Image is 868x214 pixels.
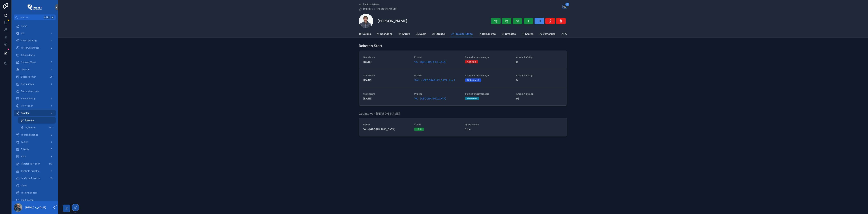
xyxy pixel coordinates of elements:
a: Vorschuss [539,31,556,38]
a: Glocken [14,66,56,73]
span: Vorschussanfrage [21,46,39,49]
div: 36 [49,75,54,79]
span: Rechnungen [21,83,34,86]
button: Jump to...CtrlK [14,14,56,20]
span: Anzahl Aufträge [516,56,563,59]
a: [PERSON_NAME] [376,7,397,11]
span: Dokumente [482,32,496,36]
span: 95 [516,97,563,100]
a: VA - [GEOGRAPHIC_DATA] [414,60,446,64]
span: KPI [21,32,24,35]
span: Umsätze [505,32,516,36]
div: Gestartet [467,97,477,100]
p: [PERSON_NAME] [25,206,46,209]
span: [DATE] [363,78,410,82]
a: Back to Raketen [359,3,380,6]
span: Vorschuss [543,32,556,36]
span: Struktur [436,32,445,36]
a: Abrechnung [561,31,580,38]
div: 143 [48,162,54,166]
a: Provisionen [14,103,56,109]
div: 6 [49,147,54,151]
a: Telefoneingänge0 [14,132,56,138]
span: 0 [516,60,563,64]
span: Projekt [414,56,461,59]
span: Supportcenter [21,75,36,78]
span: Anzahl Aufträge [516,92,563,95]
span: Status [414,123,461,126]
span: VA - [GEOGRAPHIC_DATA] [363,128,410,131]
span: Gebiet [363,123,410,126]
a: Struktur [432,31,445,38]
span: Abrechnung [565,32,580,36]
h1: [PERSON_NAME] [378,18,407,24]
a: SWL - [GEOGRAPHIC_DATA] Los 1 [414,78,455,82]
span: Geplante Projekte [21,170,39,173]
a: Dokumente [478,31,496,38]
span: SMS [21,155,26,158]
span: Jump to... [19,16,42,19]
span: Glocken [21,68,29,71]
div: Läuft [416,128,422,131]
span: Raketen [363,7,373,11]
span: Startdatum [363,74,410,77]
span: Anrufe [402,32,410,36]
a: VA - [GEOGRAPHIC_DATA] [414,97,446,100]
a: Home [14,23,56,29]
span: Bonus abrechnen [21,90,39,93]
button: 2 [562,5,567,9]
span: Status Partnermanager [465,56,512,59]
a: SMS3 [14,153,56,160]
a: Agenturen177 [18,124,56,131]
div: 7 [49,169,54,173]
a: E-Mails6 [14,146,56,153]
span: Offene Starts [21,54,35,57]
span: Provisionen [21,104,33,107]
div: 0 [49,46,54,50]
span: [DATE] [363,60,410,64]
a: Umsätze [501,31,516,38]
span: Start planen [21,199,33,201]
span: To Dos [21,141,28,144]
span: K [51,16,54,19]
span: E-Mails [21,148,29,151]
span: Raketen [21,112,29,115]
span: 24% [465,128,512,131]
a: Startdatum[DATE]ProjektSWL - [GEOGRAPHIC_DATA] Los 1Status PartnermanagerUnbestätigtAnzahl Aufträge0 [359,69,567,87]
span: Raketen [25,119,34,122]
div: Unbestätigt [467,78,479,82]
span: Recruiting [380,32,393,36]
span: Status Partnermanager [465,92,512,95]
div: 0 [49,60,54,65]
a: Offene Starts [14,52,56,58]
span: Laufende Projekte [21,177,40,180]
a: Projektplanung [14,37,56,44]
a: Raketen [14,110,56,116]
a: Raketen [18,117,56,124]
span: Deals [419,32,426,36]
span: [DATE] [363,97,410,100]
div: 3 [49,154,54,159]
a: Vorschussanfrage0 [14,45,56,51]
a: Recruiting [377,31,393,38]
span: Gebiete von [PERSON_NAME] [359,111,400,116]
img: App logo [27,4,42,10]
a: To Dos [14,139,56,145]
span: Content Börse [21,61,36,64]
span: Auszeichnung [21,97,35,100]
span: Raketenstart offen [21,162,40,165]
a: Bonus abrechnen [14,88,56,95]
span: 2 [565,3,569,6]
span: Terminkalender [21,191,37,194]
a: Projekte/Starts [451,31,473,38]
span: Home [21,25,27,28]
span: Agenturen [25,126,36,129]
a: KPI [14,30,56,37]
span: Status Partnermanager [465,74,512,77]
a: Start planen [14,197,56,203]
a: Terminkalender [14,190,56,196]
span: 0 [516,78,563,82]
